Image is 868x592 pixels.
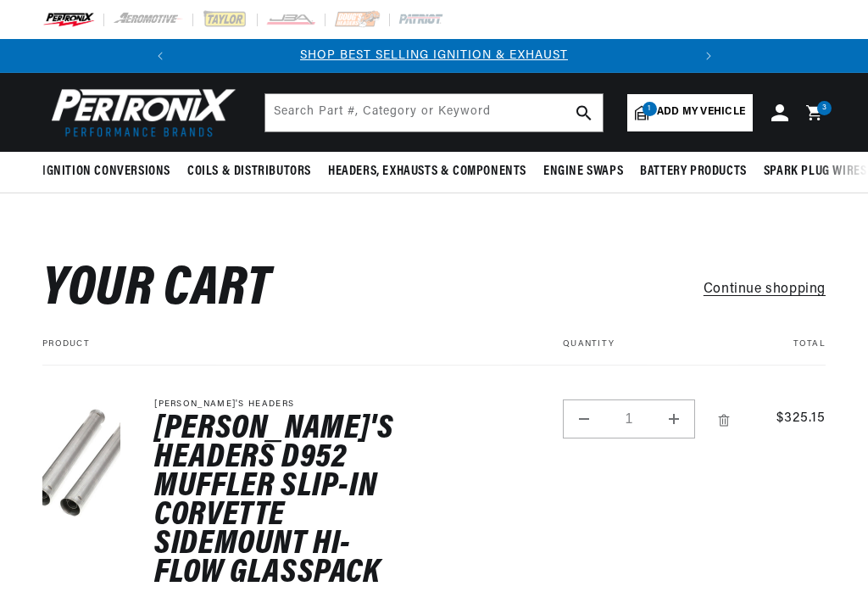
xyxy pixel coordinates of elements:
[704,279,826,301] a: Continue shopping
[643,102,657,116] span: 1
[543,163,623,181] span: Engine Swaps
[772,408,826,428] span: $325.15
[177,47,692,65] div: Announcement
[265,94,603,131] input: Search Part #, Category or Keyword
[177,47,692,65] div: 1 of 2
[42,339,512,366] th: Product
[187,163,311,181] span: Coils & Distributors
[822,101,827,115] span: 3
[657,104,745,120] span: Add my vehicle
[692,39,726,73] button: Translation missing: en.sections.announcements.next_announcement
[42,266,270,313] h1: Your cart
[42,83,237,142] img: Pertronix
[328,163,526,181] span: Headers, Exhausts & Components
[535,152,632,192] summary: Engine Swaps
[154,399,409,410] p: [PERSON_NAME]'s Headers
[154,415,409,588] a: [PERSON_NAME]'s Headers D952 Muffler Slip-In Corvette Sidemount Hi-Flow Glasspack
[738,339,826,366] th: Total
[512,339,738,366] th: Quantity
[565,94,603,131] button: search button
[143,39,177,73] button: Translation missing: en.sections.announcements.previous_announcement
[42,152,179,192] summary: Ignition Conversions
[300,49,568,62] a: SHOP BEST SELLING IGNITION & EXHAUST
[764,163,867,181] span: Spark Plug Wires
[708,405,737,435] a: Remove Doug's Headers D952 Muffler Slip-In Corvette Sidemount Hi-Flow Glasspack
[179,152,320,192] summary: Coils & Distributors
[627,94,753,131] a: 1Add my vehicle
[42,399,120,527] img: Doug's Headers D952 Muffler Slip-In Corvette Sidemount Hi-Flow Glasspack
[42,163,170,181] span: Ignition Conversions
[604,399,654,438] input: Quantity for Doug&#39;s Headers D952 Muffler Slip-In Corvette Sidemount Hi-Flow Glasspack
[320,152,535,192] summary: Headers, Exhausts & Components
[632,152,755,192] summary: Battery Products
[640,163,747,181] span: Battery Products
